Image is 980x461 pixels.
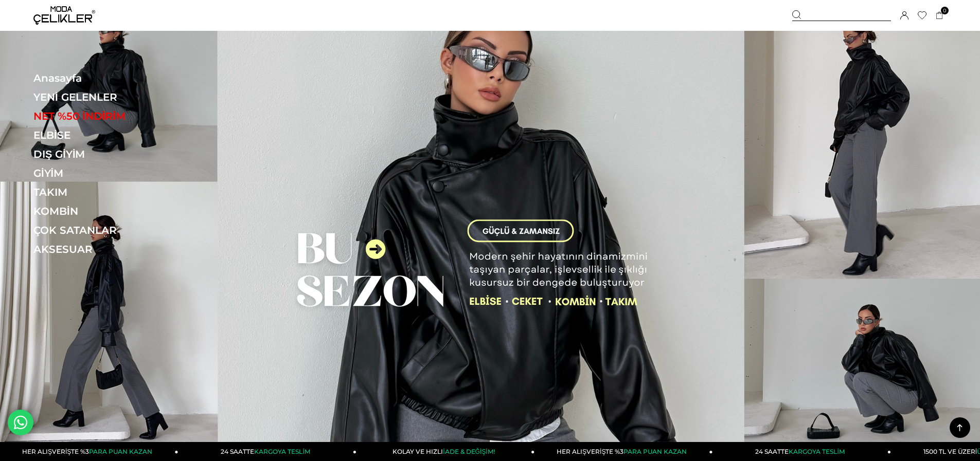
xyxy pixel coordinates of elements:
[89,448,152,455] span: PARA PUAN KAZAN
[33,167,175,179] a: GİYİM
[357,442,534,461] a: KOLAY VE HIZLIİADE & DEĞİŞİM!
[534,442,712,461] a: HER ALIŞVERİŞTE %3PARA PUAN KAZAN
[33,224,175,236] a: ÇOK SATANLAR
[33,110,175,122] a: NET %50 İNDİRİM
[33,91,175,103] a: YENİ GELENLER
[33,72,175,84] a: Anasayfa
[33,148,175,160] a: DIŞ GİYİM
[33,129,175,141] a: ELBİSE
[179,442,357,461] a: 24 SAATTEKARGOYA TESLİM
[254,448,310,455] span: KARGOYA TESLİM
[941,7,949,14] span: 0
[33,243,175,255] a: AKSESUAR
[936,12,943,20] a: 0
[33,205,175,217] a: KOMBİN
[443,448,494,455] span: İADE & DEĞİŞİM!
[33,186,175,198] a: TAKIM
[789,448,844,455] span: KARGOYA TESLİM
[713,442,891,461] a: 24 SAATTEKARGOYA TESLİM
[33,6,95,25] img: logo
[623,448,687,455] span: PARA PUAN KAZAN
